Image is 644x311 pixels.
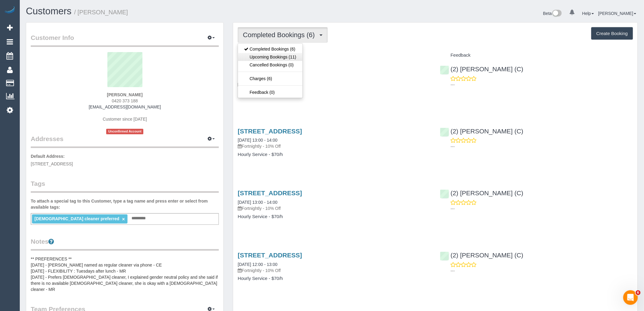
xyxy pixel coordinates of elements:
[103,117,147,122] span: Customer since [DATE]
[238,189,302,196] a: [STREET_ADDRESS]
[238,138,277,143] a: [DATE] 13:00 - 14:00
[31,237,219,251] legend: Notes
[543,11,562,16] a: Beta
[582,11,594,16] a: Help
[440,252,523,259] a: (2) [PERSON_NAME] (C)
[451,206,633,212] p: ---
[636,290,641,295] span: 6
[623,290,638,305] iframe: Intercom live chat
[238,90,431,95] h4: Hourly Service - $70/h
[31,256,219,292] pre: ** PREFERENCES ** [DATE] - [PERSON_NAME] named as regular cleaner via phone - CE [DATE] - FLEXIBI...
[122,217,125,222] a: ×
[4,6,16,15] img: Automaid Logo
[238,88,302,96] a: Feedback (0)
[440,128,523,135] a: (2) [PERSON_NAME] (C)
[107,92,142,97] strong: [PERSON_NAME]
[238,262,277,267] a: [DATE] 12:00 - 13:00
[238,27,328,43] button: Completed Bookings (6)
[89,104,161,109] a: [EMAIL_ADDRESS][DOMAIN_NAME]
[238,143,431,149] p: Fortnightly - 10% Off
[238,205,431,211] p: Fortnightly - 10% Off
[451,143,633,150] p: ---
[440,53,633,58] h4: Feedback
[31,161,73,166] span: [STREET_ADDRESS]
[591,27,633,40] button: Create Booking
[598,11,636,16] a: [PERSON_NAME]
[238,252,302,259] a: [STREET_ADDRESS]
[552,10,562,18] img: New interface
[243,31,318,39] span: Completed Bookings (6)
[238,81,431,87] p: Fortnightly - 10% Off
[440,189,523,196] a: (2) [PERSON_NAME] (C)
[238,276,431,281] h4: Hourly Service - $70/h
[238,53,431,58] h4: Service
[238,75,302,83] a: Charges (6)
[74,9,128,16] small: / [PERSON_NAME]
[112,98,138,103] span: 0420 373 188
[238,61,302,69] a: Cancelled Bookings (0)
[34,216,119,221] span: [DEMOGRAPHIC_DATA] cleaner preferred
[238,45,302,53] a: Completed Bookings (6)
[238,152,431,157] h4: Hourly Service - $70/h
[31,33,219,47] legend: Customer Info
[31,198,219,210] label: To attach a special tag to this Customer, type a tag name and press enter or select from availabl...
[106,129,143,134] span: Unconfirmed Account
[238,267,431,274] p: Fortnightly - 10% Off
[238,128,302,135] a: [STREET_ADDRESS]
[238,214,431,219] h4: Hourly Service - $70/h
[238,200,277,205] a: [DATE] 13:00 - 14:00
[31,153,65,159] label: Default Address:
[451,82,633,88] p: ---
[26,6,72,16] a: Customers
[31,179,219,193] legend: Tags
[238,53,302,61] a: Upcoming Bookings (11)
[440,65,523,72] a: (2) [PERSON_NAME] (C)
[451,268,633,274] p: ---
